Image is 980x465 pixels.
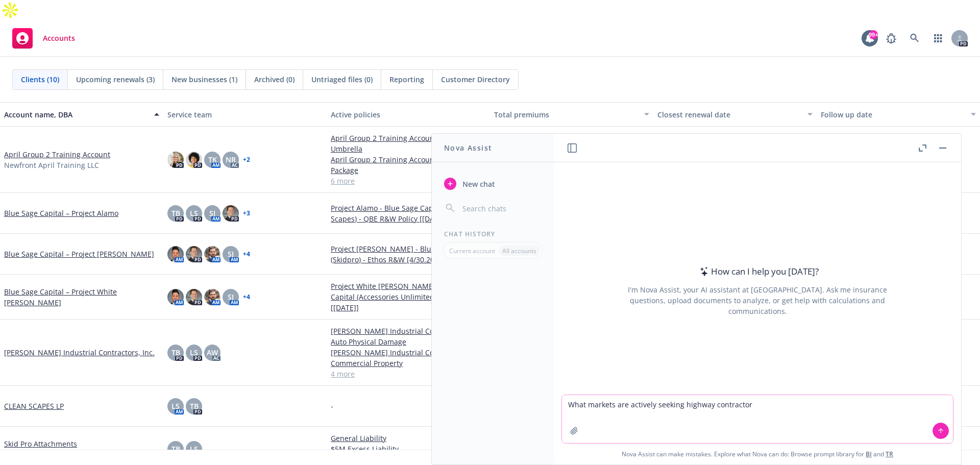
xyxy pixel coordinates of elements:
[204,289,220,305] img: photo
[163,102,327,127] button: Service team
[331,281,486,313] a: Project White [PERSON_NAME] - Blue Sage Capital (Accessories Unlimited) - Ethos R&W [[DATE]]
[167,246,184,262] img: photo
[190,208,198,218] span: LS
[331,326,486,347] a: [PERSON_NAME] Industrial Contractors, Inc. - Auto Physical Damage
[697,265,819,278] div: How can I help you [DATE]?
[866,450,872,458] a: BI
[76,74,155,85] span: Upcoming renewals (3)
[171,444,180,454] span: TB
[460,179,495,189] span: New chat
[207,347,218,358] span: AW
[167,109,323,120] div: Service team
[167,152,184,168] img: photo
[928,28,948,48] a: Switch app
[881,28,901,48] a: Report a Bug
[494,109,638,120] div: Total premiums
[331,369,486,379] a: 4 more
[4,208,118,218] a: Blue Sage Capital – Project Alamo
[331,176,486,186] a: 6 more
[562,395,953,443] textarea: What markets are actively seeking highway contractor
[331,109,486,120] div: Active policies
[228,291,234,302] span: SJ
[4,347,155,358] a: [PERSON_NAME] Industrial Contractors, Inc.
[886,450,893,458] a: TR
[208,154,217,165] span: TK
[331,243,486,265] a: Project [PERSON_NAME] - Blue Sage Capital (Skidpro) - Ethos R&W [4/30.2025]
[821,109,965,120] div: Follow up date
[441,74,510,85] span: Customer Directory
[311,74,373,85] span: Untriaged files (0)
[223,205,239,222] img: photo
[331,444,486,454] a: $5M Excess Liability
[228,249,234,259] span: SJ
[243,210,250,216] a: + 3
[171,74,237,85] span: New businesses (1)
[331,401,333,411] span: -
[817,102,980,127] button: Follow up date
[4,109,148,120] div: Account name, DBA
[190,401,199,411] span: TB
[331,203,486,224] a: Project Alamo - Blue Sage Capital (Clean Scapes) - QBE R&W Policy [[DATE]]
[904,28,925,48] a: Search
[186,246,202,262] img: photo
[449,247,495,255] p: Current account
[4,401,64,411] a: CLEAN SCAPES LP
[327,102,490,127] button: Active policies
[331,154,486,176] a: April Group 2 Training Account - Commercial Package
[389,74,424,85] span: Reporting
[171,208,180,218] span: TB
[243,294,250,300] a: + 4
[4,286,159,308] a: Blue Sage Capital – Project White [PERSON_NAME]
[558,444,957,464] span: Nova Assist can make mistakes. Explore what Nova can do: Browse prompt library for and
[614,284,901,316] div: I'm Nova Assist, your AI assistant at [GEOGRAPHIC_DATA]. Ask me insurance questions, upload docum...
[226,154,236,165] span: NR
[432,230,554,238] div: Chat History
[171,401,180,411] span: LS
[4,249,154,259] a: Blue Sage Capital – Project [PERSON_NAME]
[254,74,295,85] span: Archived (0)
[653,102,817,127] button: Closest renewal date
[243,251,250,257] a: + 4
[186,152,202,168] img: photo
[209,208,215,218] span: SJ
[331,433,486,444] a: General Liability
[460,201,542,215] input: Search chats
[490,102,653,127] button: Total premiums
[21,74,59,85] span: Clients (10)
[657,109,801,120] div: Closest renewal date
[4,149,110,160] a: April Group 2 Training Account
[331,133,486,154] a: April Group 2 Training Account - Commercial Umbrella
[243,157,250,163] a: + 2
[4,438,77,449] a: Skid Pro Attachments
[167,289,184,305] img: photo
[8,24,79,53] a: Accounts
[190,444,198,454] span: LS
[4,449,77,460] span: Skid Pro Attachments
[869,30,878,39] div: 99+
[171,347,180,358] span: TB
[186,289,202,305] img: photo
[502,247,536,255] p: All accounts
[4,160,99,170] span: Newfront April Training LLC
[331,347,486,369] a: [PERSON_NAME] Industrial Contractors, Inc. - Commercial Property
[190,347,198,358] span: LS
[204,246,220,262] img: photo
[440,175,546,193] button: New chat
[444,142,492,153] h1: Nova Assist
[43,34,75,42] span: Accounts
